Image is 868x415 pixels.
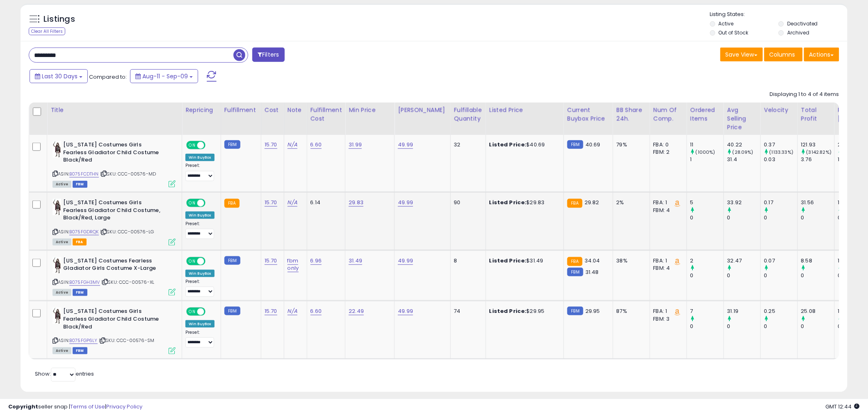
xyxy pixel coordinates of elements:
[585,307,600,315] span: 29.95
[101,279,154,285] span: | SKU: CCC-00576-XL
[53,141,176,187] div: ASIN:
[106,403,142,410] a: Privacy Policy
[69,171,99,178] a: B075FCDTHN
[29,27,65,35] div: Clear All Filters
[710,11,847,18] p: Listing States:
[653,315,681,323] div: FBM: 3
[727,214,761,221] div: 0
[349,106,391,114] div: Min Price
[53,199,61,215] img: 410LdmfQlJL._SL40_.jpg
[43,14,75,25] h5: Listings
[489,257,557,265] div: $31.49
[787,29,809,36] label: Archived
[30,69,88,83] button: Last 30 Days
[224,106,258,114] div: Fulfillment
[690,214,724,221] div: 0
[185,320,215,328] div: Win BuyBox
[99,337,154,344] span: | SKU: CCC-00576-SM
[653,207,681,214] div: FBM: 4
[265,307,277,315] a: 15.70
[8,403,142,411] div: seller snap | |
[720,48,763,62] button: Save View
[185,106,217,114] div: Repricing
[252,48,284,62] button: Filters
[53,347,71,354] span: All listings currently available for purchase on Amazon
[142,72,188,80] span: Aug-11 - Sep-09
[585,257,600,265] span: 34.04
[265,106,281,114] div: Cost
[53,308,61,324] img: 410LdmfQlJL._SL40_.jpg
[50,106,178,114] div: Title
[53,239,71,246] span: All listings currently available for purchase on Amazon
[801,156,834,163] div: 3.76
[801,214,834,221] div: 0
[53,181,71,188] span: All listings currently available for purchase on Amazon
[806,149,832,155] small: (3142.82%)
[764,106,794,114] div: Velocity
[454,257,480,265] div: 8
[187,142,197,149] span: ON
[489,308,557,315] div: $29.95
[288,198,297,207] a: N/A
[617,106,646,123] div: BB Share 24h.
[8,403,38,410] strong: Copyright
[69,279,100,286] a: B075FGH3MV
[288,257,299,272] a: fbm only
[398,198,413,207] a: 49.99
[770,149,794,155] small: (1133.33%)
[73,181,87,188] span: FBM
[804,48,839,62] button: Actions
[53,199,176,244] div: ASIN:
[185,212,215,219] div: Win BuyBox
[89,73,127,81] span: Compared to:
[690,156,724,163] div: 1
[617,199,644,206] div: 2%
[73,347,87,354] span: FBM
[690,323,724,330] div: 0
[311,257,322,265] a: 6.96
[204,308,217,315] span: OFF
[454,199,480,206] div: 90
[653,257,681,265] div: FBA: 1
[454,141,480,148] div: 32
[801,257,834,265] div: 8.58
[63,257,163,274] b: [US_STATE] Costumes Fearless Gladiator Girls Costume X-Large
[727,323,761,330] div: 0
[585,198,599,206] span: 29.82
[187,308,197,315] span: ON
[204,258,217,265] span: OFF
[764,214,797,221] div: 0
[727,257,761,265] div: 32.47
[719,20,734,27] label: Active
[801,308,834,315] div: 25.08
[567,140,583,149] small: FBM
[489,199,557,206] div: $29.83
[764,272,797,279] div: 0
[690,272,724,279] div: 0
[63,199,163,224] b: [US_STATE] Costumes Girls Fearless Gladiator Child Costume, Black/Red, Large
[204,200,217,207] span: OFF
[489,141,557,148] div: $40.69
[288,141,297,149] a: N/A
[690,199,724,206] div: 5
[653,308,681,315] div: FBA: 1
[349,257,362,265] a: 31.49
[764,308,797,315] div: 0.25
[100,171,156,177] span: | SKU: CCC-00576-MD
[311,141,322,149] a: 6.60
[727,156,761,163] div: 31.4
[801,106,831,123] div: Total Profit
[567,257,582,266] small: FBA
[53,308,176,353] div: ASIN:
[727,106,757,132] div: Avg Selling Price
[288,106,304,114] div: Note
[73,289,87,296] span: FBM
[349,198,363,207] a: 29.83
[826,403,860,410] span: 2025-10-10 12:44 GMT
[733,149,754,155] small: (28.09%)
[63,141,163,166] b: [US_STATE] Costumes Girls Fearless Gladiator Child Costume Black/Red
[653,199,681,206] div: FBA: 1
[690,257,724,265] div: 2
[801,323,834,330] div: 0
[585,268,599,276] span: 31.48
